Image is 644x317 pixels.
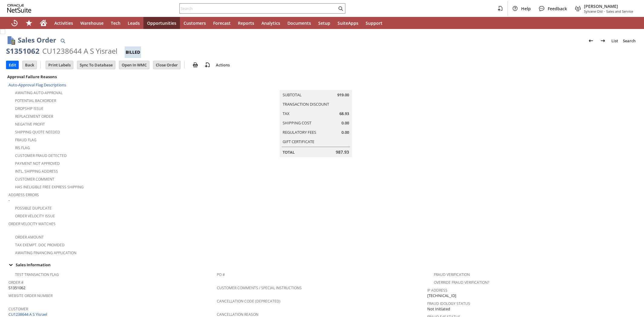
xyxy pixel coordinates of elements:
[280,80,352,90] caption: Summary
[217,285,302,290] a: Customer Comments / Special Instructions
[59,37,66,44] img: Quick Find
[180,17,210,29] a: Customers
[341,120,349,126] span: 0.00
[337,92,349,98] span: 919.00
[40,19,47,27] svg: Home
[283,101,329,107] a: Transaction Discount
[7,4,31,13] svg: logo
[15,90,62,95] a: Awaiting Auto-Approval
[11,19,18,27] svg: Recent Records
[8,197,10,203] span: -
[287,20,311,26] span: Documents
[8,306,28,312] a: Customer
[51,17,77,29] a: Activities
[521,6,531,11] span: Help
[192,61,199,69] img: print.svg
[283,149,295,155] a: Total
[7,17,22,29] a: Recent Records
[42,46,117,56] div: CU1238644 A S Yisrael
[318,20,330,26] span: Setup
[283,130,316,135] a: Regulatory Fees
[434,280,489,285] a: Override Fraud Verification?
[213,62,232,68] a: Actions
[184,20,206,26] span: Customers
[15,98,56,103] a: Potential Backorder
[119,61,149,69] input: Open In WMC
[620,36,638,46] a: Search
[46,61,73,69] input: Print Labels
[336,149,349,155] span: 987.93
[6,61,18,69] input: Edit
[107,17,124,29] a: Tech
[338,20,358,26] span: SuiteApps
[15,272,59,277] a: Test Transaction Flag
[8,280,24,285] a: Order #
[284,17,315,29] a: Documents
[366,20,383,26] span: Support
[217,272,225,277] a: PO #
[124,17,143,29] a: Leads
[204,61,211,69] img: add-record.svg
[15,169,58,174] a: Intl. Shipping Address
[77,17,107,29] a: Warehouse
[217,299,280,304] a: Cancellation Code (deprecated)
[8,312,49,317] a: CU1238644 A S Yisrael
[238,20,254,26] span: Reports
[15,235,44,240] a: Order Amount
[15,130,60,135] a: Shipping Quote Needed
[8,285,25,291] span: S1351062
[25,19,33,27] svg: Shortcuts
[587,37,594,44] img: Previous
[8,293,53,298] a: Website Order Number
[15,206,52,211] a: Possible Duplicate
[427,293,456,299] span: [TECHNICAL_ID]
[599,37,607,44] img: Next
[15,177,54,182] a: Customer Comment
[125,46,141,58] div: Billed
[153,61,180,69] input: Close Order
[584,9,603,14] span: Sylvane Old
[604,9,605,14] span: -
[15,213,55,219] a: Order Velocity Issue
[362,17,386,29] a: Support
[15,114,53,119] a: Replacement Order
[234,17,258,29] a: Reports
[213,20,231,26] span: Forecast
[6,261,636,269] div: Sales Information
[15,145,30,150] a: RIS flag
[548,6,567,11] span: Feedback
[427,306,450,312] span: Not Initiated
[80,20,104,26] span: Warehouse
[36,17,51,29] a: Home
[606,9,633,14] span: Sales and Service
[15,122,45,127] a: Negative Profit
[334,17,362,29] a: SuiteApps
[258,17,284,29] a: Analytics
[22,17,36,29] div: Shortcuts
[6,46,40,56] div: S1351062
[6,73,214,81] div: Approval Failure Reasons
[15,153,67,158] a: Customer Fraud Detected
[8,221,56,226] a: Order Velocity Matches
[283,120,311,126] a: Shipping Cost
[180,5,337,12] input: Search
[341,130,349,135] span: 0.00
[337,5,344,12] svg: Search
[6,261,638,269] td: Sales Information
[434,272,470,277] a: Fraud Verification
[8,82,66,88] a: Auto-Approval Flag Descriptions
[8,192,39,197] a: Address Errors
[77,61,115,69] input: Sync To Database
[427,288,447,293] a: IP Address
[15,161,60,166] a: Payment not approved
[339,111,349,117] span: 68.93
[15,184,84,190] a: Has Ineligible Free Express Shipping
[283,111,290,116] a: Tax
[584,3,633,9] span: [PERSON_NAME]
[15,106,43,111] a: Dropship Issue
[217,312,258,317] a: Cancellation Reason
[15,137,37,142] a: Fraud Flag
[609,36,620,46] a: List
[54,20,73,26] span: Activities
[18,35,56,45] h1: Sales Order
